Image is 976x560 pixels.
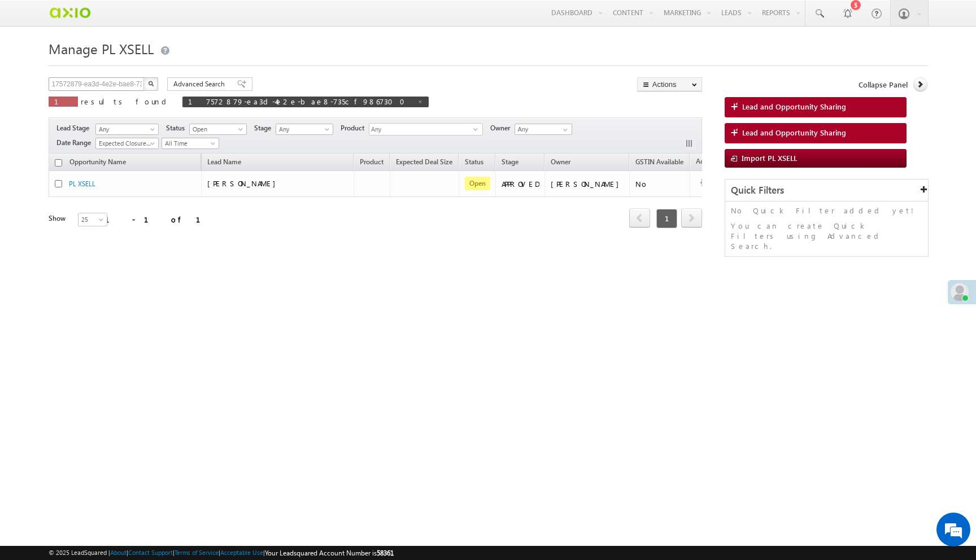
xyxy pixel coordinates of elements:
span: Actions [690,155,724,170]
a: Expected Closure Date [95,138,159,149]
span: Collapse Panel [859,80,908,90]
span: Manage PL XSELL [49,40,154,58]
span: Import PL XSELL [742,153,797,163]
a: Contact Support [128,549,173,556]
a: PL XSELL [69,180,95,188]
span: Status [166,123,189,133]
div: Any [369,123,483,135]
div: 1 - 1 of 1 [105,213,214,226]
a: Opportunity Name [64,156,132,170]
span: Lead and Opportunity Sharing [742,102,846,112]
input: Type to Search [515,124,572,135]
input: Check all records [55,159,62,167]
div: [PERSON_NAME] [551,179,625,189]
span: Owner [490,123,515,133]
span: Expected Closure Date [96,138,155,148]
img: Custom Logo [49,3,91,23]
a: Lead and Opportunity Sharing [725,97,907,117]
div: No [635,179,685,189]
a: Acceptable Use [220,549,263,556]
span: 25 [79,215,108,225]
div: Quick Filters [725,180,928,202]
span: Any [96,124,155,134]
p: You can create Quick Filters using Advanced Search. [731,221,922,251]
span: 1 [656,209,677,228]
a: GSTIN Available [630,156,689,170]
span: Stage [502,158,518,166]
span: 17572879-ea3d-4e2e-bae8-735cf9867300 [188,97,412,106]
span: Open [465,177,490,190]
span: Any [276,124,330,134]
a: 25 [78,213,107,226]
a: Show All Items [557,124,571,135]
span: Lead Name [202,156,247,170]
img: Search [148,81,154,86]
span: 58361 [377,549,394,557]
span: Your Leadsquared Account Number is [265,549,394,557]
a: next [681,209,702,228]
span: Expected Deal Size [396,158,452,166]
span: Date Range [56,138,95,148]
span: Owner [551,158,570,166]
a: prev [629,209,650,228]
a: Stage [496,156,524,170]
span: Lead Stage [56,123,94,133]
span: GSTIN Available [635,158,683,166]
span: Advanced Search [173,79,228,89]
a: About [110,549,127,556]
span: next [681,208,702,228]
span: results found [81,97,171,106]
span: Stage [254,123,276,133]
div: Show [49,213,69,224]
a: Lead and Opportunity Sharing [725,123,907,143]
a: Any [95,124,159,135]
a: Any [276,124,333,135]
span: Any [369,124,473,137]
button: Actions [637,77,702,91]
span: Product [360,158,384,166]
span: 1 [54,97,72,106]
span: Lead and Opportunity Sharing [742,128,846,138]
a: Open [189,124,247,135]
span: Opportunity Name [69,158,126,166]
span: All Time [162,138,216,148]
div: APPROVED [502,179,539,189]
span: Product [341,123,369,133]
a: Terms of Service [175,549,219,556]
a: Expected Deal Size [390,156,458,170]
span: select [473,126,482,132]
span: [PERSON_NAME] [207,178,281,188]
a: All Time [162,138,219,149]
span: Open [190,124,243,134]
p: No Quick Filter added yet! [731,205,922,216]
a: Status [459,156,489,170]
span: © 2025 LeadSquared | | | | | [49,548,394,558]
span: prev [629,208,650,228]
